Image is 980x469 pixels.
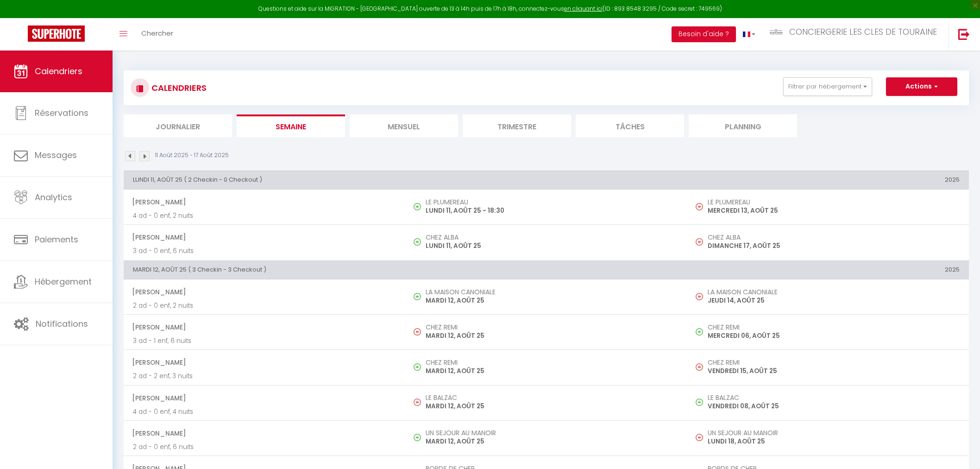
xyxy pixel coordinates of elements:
li: Journalier [124,114,232,137]
span: Messages [35,149,77,161]
span: Réservations [35,107,88,119]
a: ... CONCIERGERIE LES CLES DE TOURAINE [762,18,949,51]
th: MARDI 12, AOÛT 25 ( 3 Checkin - 3 Checkout ) [124,260,687,279]
p: LUNDI 18, AOÛT 25 [708,437,960,446]
span: [PERSON_NAME] [132,193,396,211]
img: NO IMAGE [414,399,421,406]
span: CONCIERGERIE LES CLES DE TOURAINE [789,26,937,38]
p: MARDI 12, AOÛT 25 [426,296,678,305]
p: VENDREDI 15, AOÛT 25 [708,366,960,376]
h5: UN SEJOUR AU MANOIR [426,429,678,437]
h5: CHEZ ALBA [426,234,678,241]
p: VENDREDI 08, AOÛT 25 [708,401,960,411]
li: Tâches [576,114,684,137]
p: 2 ad - 2 enf, 3 nuits [133,371,396,381]
img: ... [769,28,783,36]
p: LUNDI 11, AOÛT 25 [426,241,678,251]
h3: CALENDRIERS [149,77,207,98]
li: Planning [689,114,797,137]
span: [PERSON_NAME] [132,283,396,301]
p: JEUDI 14, AOÛT 25 [708,296,960,305]
h5: CHEZ ALBA [708,234,960,241]
span: [PERSON_NAME] [132,425,396,442]
p: 4 ad - 0 enf, 2 nuits [133,211,396,221]
h5: LA MAISON CANONIALE [708,288,960,296]
th: LUNDI 11, AOÛT 25 ( 2 Checkin - 0 Checkout ) [124,171,687,189]
li: Mensuel [350,114,458,137]
p: MARDI 12, AOÛT 25 [426,437,678,446]
span: Notifications [36,318,88,330]
span: [PERSON_NAME] [132,318,396,336]
img: NO IMAGE [696,238,703,246]
img: NO IMAGE [696,203,703,210]
span: Hébergement [35,276,92,287]
h5: CHEZ REMI [426,323,678,331]
th: 2025 [687,171,969,189]
h5: UN SEJOUR AU MANOIR [708,429,960,437]
p: MERCREDI 13, AOÛT 25 [708,206,960,215]
a: Chercher [134,18,180,51]
img: logout [958,28,970,40]
img: NO IMAGE [696,399,703,406]
p: LUNDI 11, AOÛT 25 - 18:30 [426,206,678,215]
p: MERCREDI 06, AOÛT 25 [708,331,960,341]
p: 3 ad - 1 enf, 6 nuits [133,336,396,346]
p: MARDI 12, AOÛT 25 [426,366,678,376]
p: 11 Août 2025 - 17 Août 2025 [155,151,229,160]
button: Besoin d'aide ? [672,26,736,42]
h5: LE PLUMEREAU [426,198,678,206]
span: [PERSON_NAME] [132,389,396,407]
img: NO IMAGE [696,434,703,441]
th: 2025 [687,260,969,279]
img: NO IMAGE [696,363,703,371]
h5: CHEZ REMI [708,359,960,366]
h5: LE PLUMEREAU [708,198,960,206]
p: 2 ad - 0 enf, 6 nuits [133,442,396,452]
img: NO IMAGE [696,328,703,336]
p: MARDI 12, AOÛT 25 [426,331,678,341]
a: en cliquant ici [564,5,603,13]
p: MARDI 12, AOÛT 25 [426,401,678,411]
span: Analytics [35,191,72,203]
span: Chercher [141,28,173,38]
iframe: LiveChat chat widget [941,430,980,469]
span: [PERSON_NAME] [132,354,396,371]
span: Paiements [35,234,78,245]
span: [PERSON_NAME] [132,228,396,246]
h5: LE BALZAC [708,394,960,401]
img: NO IMAGE [696,293,703,300]
p: 3 ad - 0 enf, 6 nuits [133,246,396,256]
p: 4 ad - 0 enf, 4 nuits [133,407,396,417]
button: Filtrer par hébergement [783,77,872,96]
li: Trimestre [463,114,571,137]
h5: LA MAISON CANONIALE [426,288,678,296]
p: 2 ad - 0 enf, 2 nuits [133,301,396,311]
button: Actions [886,77,957,96]
h5: CHEZ REMI [426,359,678,366]
p: DIMANCHE 17, AOÛT 25 [708,241,960,251]
h5: LE BALZAC [426,394,678,401]
span: Calendriers [35,65,82,77]
img: Super Booking [28,25,85,42]
img: NO IMAGE [414,328,421,336]
h5: CHEZ REMI [708,323,960,331]
li: Semaine [237,114,345,137]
